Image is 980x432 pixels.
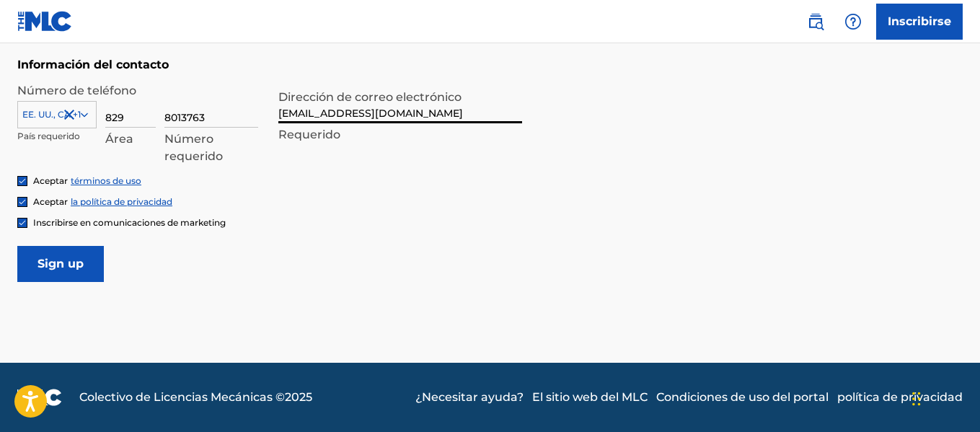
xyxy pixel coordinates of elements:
[656,389,829,406] a: Condiciones de uso del portal
[656,390,829,404] font: Condiciones de uso del portal
[33,175,68,186] font: Aceptar
[888,14,951,28] font: Inscribirse
[532,390,648,404] font: El sitio web del MLC
[18,198,27,206] img: caja
[33,196,68,207] font: Aceptar
[532,389,648,406] a: El sitio web del MLC
[908,363,980,432] iframe: Widget de chat
[17,246,104,282] input: Sign up
[17,84,136,97] font: Número de teléfono
[164,132,223,163] font: Número requerido
[17,389,62,406] img: logo
[801,7,830,36] a: Búsqueda pública
[912,377,921,420] div: Arrastrar
[415,390,524,404] font: ¿Necesitar ayuda?
[837,389,963,406] a: política de privacidad
[17,58,169,71] font: Información del contacto
[71,196,172,207] a: la política de privacidad
[71,175,141,186] a: términos de uso
[876,4,963,40] a: Inscribirse
[17,131,80,141] font: País requerido
[17,11,73,32] img: Logotipo del MLC
[105,132,133,146] font: Área
[79,390,285,404] font: Colectivo de Licencias Mecánicas ©
[33,217,226,228] font: Inscribirse en comunicaciones de marketing
[415,389,524,406] a: ¿Necesitar ayuda?
[844,13,862,30] img: ayuda
[278,128,340,141] font: Requerido
[839,7,868,36] div: Ayuda
[837,390,963,404] font: política de privacidad
[18,219,27,227] img: caja
[18,177,27,185] img: caja
[285,390,312,404] font: 2025
[807,13,824,30] img: buscar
